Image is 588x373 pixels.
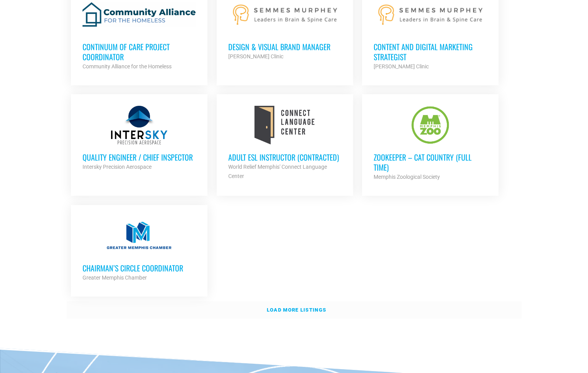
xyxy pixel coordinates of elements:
strong: Community Alliance for the Homeless [83,63,172,70]
a: Chairman’s Circle Coordinator Greater Memphis Chamber [71,205,207,294]
h3: Content and Digital Marketing Strategist [374,42,487,62]
strong: Greater Memphis Chamber [83,275,147,281]
strong: [PERSON_NAME] Clinic [228,53,283,59]
strong: World Relief Memphis' Connect Language Center [228,164,327,179]
h3: Adult ESL Instructor (Contracted) [228,152,342,162]
a: Load more listings [67,301,522,319]
h3: Design & Visual Brand Manager [228,42,342,52]
strong: Memphis Zoological Society [374,174,440,180]
h3: Zookeeper – Cat Country (Full Time) [374,152,487,172]
a: Adult ESL Instructor (Contracted) World Relief Memphis' Connect Language Center [217,94,353,192]
h3: Chairman’s Circle Coordinator [83,263,196,273]
strong: Load more listings [267,307,326,313]
a: Zookeeper – Cat Country (Full Time) Memphis Zoological Society [362,94,499,193]
h3: Continuum of Care Project Coordinator [83,42,196,62]
strong: [PERSON_NAME] Clinic [374,63,429,70]
h3: Quality Engineer / Chief Inspector [83,152,196,162]
strong: Intersky Precision Aerospace [83,164,152,170]
a: Quality Engineer / Chief Inspector Intersky Precision Aerospace [71,94,207,183]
